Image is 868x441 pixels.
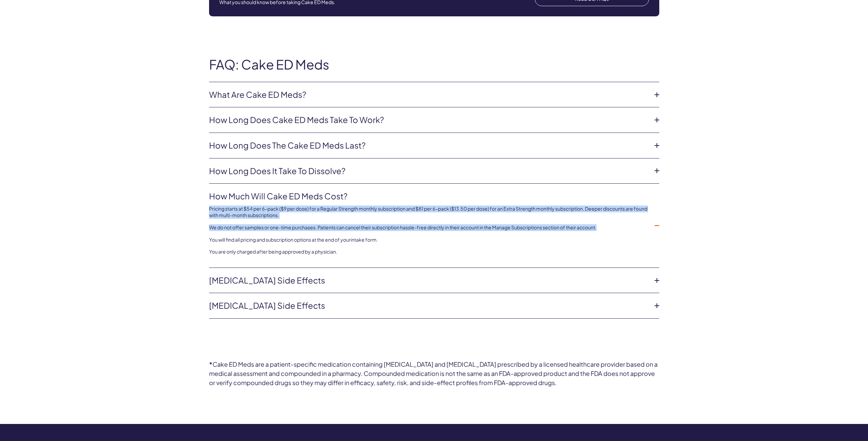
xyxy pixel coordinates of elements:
a: [MEDICAL_DATA] Side Effects [209,300,648,311]
p: You are only charged after being approved by a physician. [209,248,648,255]
a: intake form [351,237,377,243]
p: You will find all pricing and subscription options at the end of your . [209,237,648,243]
p: We do not offer samples or one-time purchases. Patients can cancel their subscription hassle-free... [209,224,648,231]
h6: Cake ED Meds are a patient-specific medication containing [MEDICAL_DATA] and [MEDICAL_DATA] presc... [209,360,659,387]
a: How much will Cake ED Meds cost? [209,191,648,202]
a: How long does Cake ED Meds take to work? [209,114,648,126]
h2: FAQ: Cake ED Meds [209,57,659,72]
a: How long does the Cake ED Meds last? [209,140,648,151]
p: Pricing starts at $54 per 6-pack ($9 per dose) for a Regular Strength monthly subscription and $8... [209,206,648,219]
a: How long does it take to dissolve? [209,165,648,177]
a: What are Cake ED Meds? [209,89,648,101]
a: [MEDICAL_DATA] Side Effects [209,275,648,286]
